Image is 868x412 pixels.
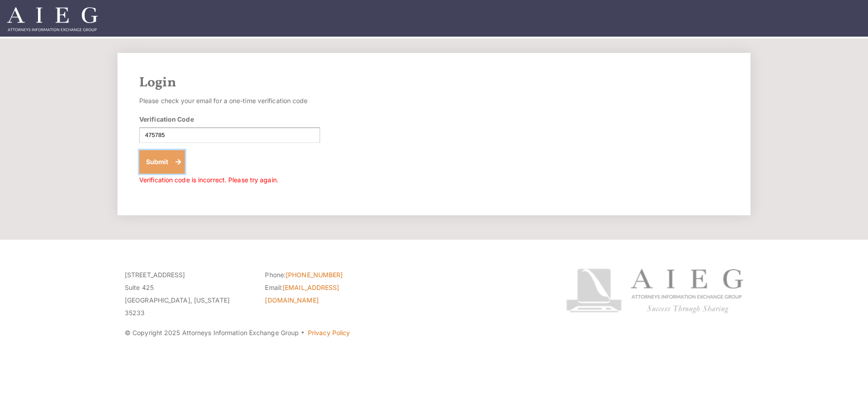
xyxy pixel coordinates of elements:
[7,7,98,31] img: Attorneys Information Exchange Group
[265,281,392,307] li: Email:
[286,271,343,279] a: [PHONE_NUMBER]
[301,332,305,337] span: ·
[265,269,392,281] li: Phone:
[139,95,320,107] p: Please check your email for a one-time verification code
[566,269,743,313] img: Attorneys Information Exchange Group logo
[125,327,532,339] p: © Copyright 2025 Attorneys Information Exchange Group
[308,329,350,336] a: Privacy Policy
[139,176,278,184] span: Verification code is incorrect. Please try again.
[125,269,251,319] p: [STREET_ADDRESS] Suite 425 [GEOGRAPHIC_DATA], [US_STATE] 35233
[265,284,339,304] a: [EMAIL_ADDRESS][DOMAIN_NAME]
[139,150,185,174] button: Submit
[139,114,194,124] label: Verification Code
[139,75,729,91] h2: Login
